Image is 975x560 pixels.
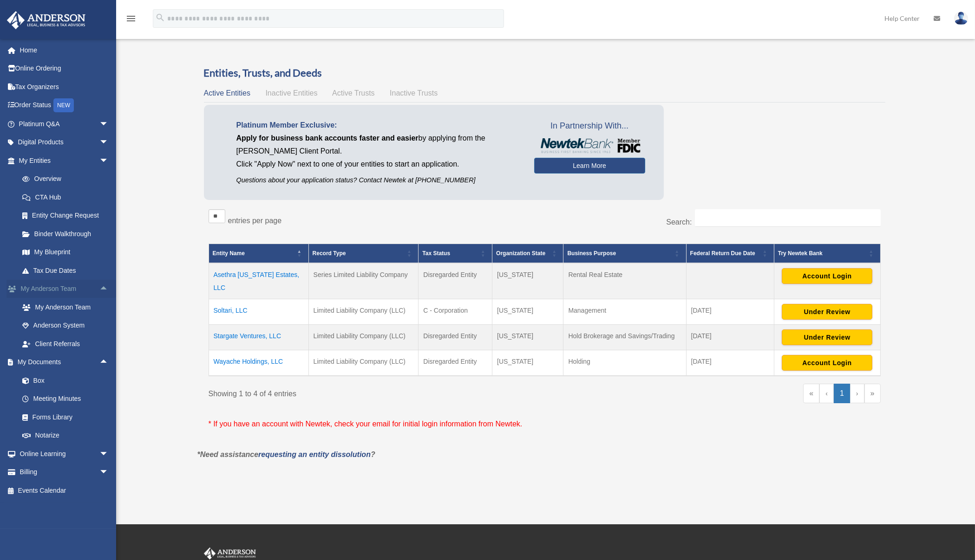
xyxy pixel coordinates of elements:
span: Record Type [313,250,346,257]
a: Online Learningarrow_drop_down [7,444,123,463]
i: search [155,13,165,23]
td: Limited Liability Company (LLC) [308,299,419,324]
a: Binder Walkthrough [13,225,118,243]
div: Try Newtek Bank [778,248,866,259]
span: In Partnership With... [534,119,645,134]
a: CTA Hub [13,188,118,206]
th: Business Purpose: Activate to sort [563,244,686,263]
td: Stargate Ventures, LLC [209,324,308,350]
img: User Pic [954,12,968,25]
span: Inactive Trusts [390,89,438,97]
td: Limited Liability Company (LLC) [308,350,419,376]
a: Client Referrals [13,335,123,353]
td: [DATE] [686,299,774,324]
label: Search: [666,218,692,226]
a: My Blueprint [13,243,118,262]
a: Last [864,384,881,403]
h3: Entities, Trusts, and Deeds [204,66,885,80]
td: Soltari, LLC [209,299,308,324]
a: Tax Due Dates [13,261,118,280]
p: Platinum Member Exclusive: [236,119,520,132]
a: Notarize [13,426,123,445]
a: Account Login [782,272,872,279]
a: Platinum Q&Aarrow_drop_down [7,115,123,133]
th: Federal Return Due Date: Activate to sort [686,244,774,263]
span: Business Purpose [567,250,616,257]
a: My Anderson Team [13,298,123,316]
a: 1 [834,384,850,403]
span: Active Trusts [332,89,375,97]
a: My Anderson Teamarrow_drop_up [7,280,123,298]
span: arrow_drop_up [99,280,118,299]
span: Federal Return Due Date [690,250,755,257]
p: * If you have an account with Newtek, check your email for initial login information from Newtek. [209,418,881,431]
a: Account Login [782,359,872,366]
td: Management [563,299,686,324]
a: Anderson System [13,316,123,335]
th: Organization State: Activate to sort [492,244,563,263]
td: [US_STATE] [492,299,563,324]
a: Meeting Minutes [13,390,123,408]
span: arrow_drop_down [99,115,118,134]
img: Anderson Advisors Platinum Portal [202,547,258,560]
td: [DATE] [686,324,774,350]
a: Events Calendar [7,481,123,500]
td: Disregarded Entity [419,324,492,350]
span: Apply for business bank accounts faster and easier [236,134,419,142]
th: Record Type: Activate to sort [308,244,419,263]
button: Under Review [782,304,872,320]
a: My Entitiesarrow_drop_down [7,151,118,170]
span: Inactive Entities [265,89,317,97]
td: Hold Brokerage and Savings/Trading [563,324,686,350]
button: Account Login [782,355,872,371]
a: Box [13,371,123,390]
em: *Need assistance ? [197,451,375,458]
a: Learn More [534,158,645,174]
td: [US_STATE] [492,350,563,376]
td: Limited Liability Company (LLC) [308,324,419,350]
img: Anderson Advisors Platinum Portal [4,11,88,29]
span: arrow_drop_down [99,151,118,170]
span: Organization State [496,250,545,257]
a: Home [7,41,123,59]
a: Previous [819,384,834,403]
a: menu [125,16,137,24]
a: Billingarrow_drop_down [7,463,123,482]
td: Disregarded Entity [419,350,492,376]
span: Active Entities [204,89,250,97]
a: My Documentsarrow_drop_up [7,353,123,372]
td: Holding [563,350,686,376]
span: arrow_drop_up [99,353,118,372]
span: Entity Name [213,250,245,257]
span: arrow_drop_down [99,444,118,463]
td: [US_STATE] [492,324,563,350]
a: Entity Change Request [13,206,118,225]
span: arrow_drop_down [99,463,118,482]
label: entries per page [228,217,282,225]
a: Forms Library [13,408,123,426]
td: Wayache Holdings, LLC [209,350,308,376]
a: Overview [13,170,113,188]
div: Showing 1 to 4 of 4 entries [209,384,538,400]
a: Next [850,384,864,403]
i: menu [125,13,137,24]
a: First [803,384,819,403]
a: Online Ordering [7,59,123,78]
td: Rental Real Estate [563,263,686,299]
button: Account Login [782,268,872,284]
td: [DATE] [686,350,774,376]
a: Tax Organizers [7,77,123,96]
div: NEW [53,98,74,112]
p: by applying from the [PERSON_NAME] Client Portal. [236,132,520,158]
span: Tax Status [422,250,450,257]
th: Entity Name: Activate to invert sorting [209,244,308,263]
p: Questions about your application status? Contact Newtek at [PHONE_NUMBER] [236,174,520,186]
span: arrow_drop_down [99,133,118,152]
a: requesting an entity dissolution [258,451,371,458]
a: Order StatusNEW [7,96,123,115]
td: Asethra [US_STATE] Estates, LLC [209,263,308,299]
td: Disregarded Entity [419,263,492,299]
th: Try Newtek Bank : Activate to sort [774,244,880,263]
td: C - Corporation [419,299,492,324]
